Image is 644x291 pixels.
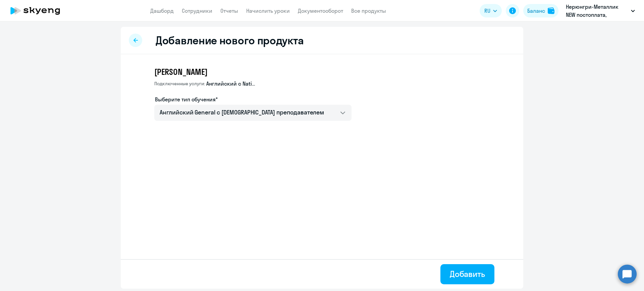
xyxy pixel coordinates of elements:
[480,4,502,17] button: RU
[156,34,304,47] h2: Добавление нового продукта
[206,80,257,87] span: Английский с Native
[150,7,174,14] a: Дашборд
[527,7,545,15] div: Баланс
[182,7,212,14] a: Сотрудники
[440,264,494,284] button: Добавить
[154,66,352,77] h3: [PERSON_NAME]
[450,269,485,279] div: Добавить
[220,7,238,14] a: Отчеты
[298,7,343,14] a: Документооборот
[562,3,638,19] button: Нерюнгри-Металлик NEW постоплата, НОРДГОЛД МЕНЕДЖМЕНТ, ООО
[484,7,490,15] span: RU
[548,7,554,14] img: balance
[523,4,558,17] button: Балансbalance
[155,95,218,103] label: Выберите тип обучения*
[246,7,290,14] a: Начислить уроки
[351,7,386,14] a: Все продукты
[154,81,205,87] span: Подключенные услуги:
[566,3,628,19] p: Нерюнгри-Металлик NEW постоплата, НОРДГОЛД МЕНЕДЖМЕНТ, ООО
